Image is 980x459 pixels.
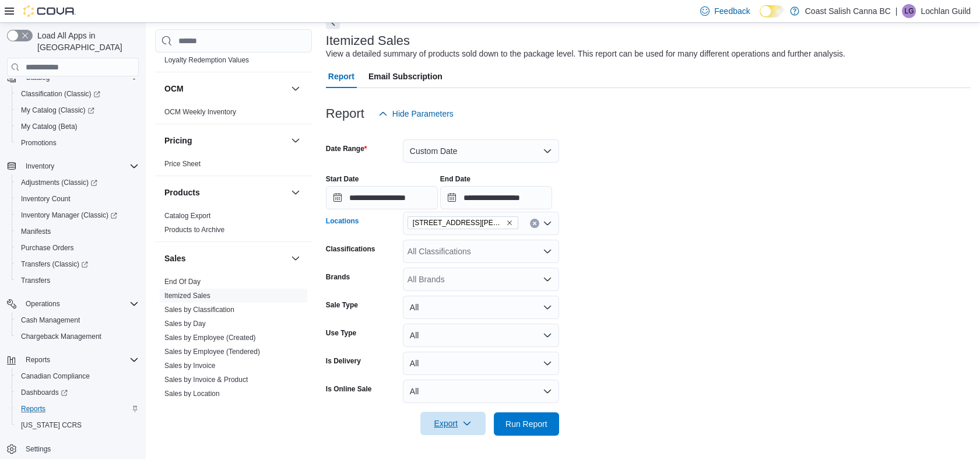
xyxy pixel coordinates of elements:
button: All [403,380,559,403]
span: Manifests [16,225,139,239]
a: Sales by Classification [164,306,234,314]
span: Transfers (Classic) [16,257,139,271]
button: Transfers [12,272,143,289]
div: Pricing [155,157,312,176]
span: Transfers (Classic) [21,260,88,269]
span: Adjustments (Classic) [21,178,97,187]
input: Dark Mode [760,5,784,17]
span: 102-1840 Stewart Avenue Nanaimo V9S 4E6 [408,216,518,229]
label: Sale Type [326,300,358,310]
h3: Sales [164,253,186,264]
span: Reports [21,404,45,414]
button: Export [420,412,486,435]
p: Coast Salish Canna BC [805,4,891,18]
span: Washington CCRS [16,418,139,432]
button: Operations [2,296,143,312]
a: Sales by Invoice [164,362,215,370]
span: Sales by Invoice & Product [164,375,248,384]
span: [US_STATE] CCRS [21,421,82,430]
a: My Catalog (Beta) [16,120,82,134]
a: Sales by Employee (Tendered) [164,348,260,356]
button: All [403,296,559,319]
div: Loyalty [155,39,312,72]
a: Inventory Manager (Classic) [12,207,143,223]
a: Inventory Manager (Classic) [16,208,122,222]
span: My Catalog (Classic) [16,103,139,117]
div: OCM [155,105,312,124]
span: Price Sheet [164,159,201,169]
input: Press the down key to open a popover containing a calendar. [326,186,438,209]
span: Export [427,412,479,435]
a: OCM Weekly Inventory [164,108,236,116]
a: Sales by Invoice & Product [164,376,248,384]
button: OCM [164,83,286,94]
a: Manifests [16,225,55,239]
button: Pricing [289,134,303,148]
label: Start Date [326,174,359,184]
a: End Of Day [164,278,201,286]
span: Sales by Day [164,319,206,328]
a: Itemized Sales [164,292,210,300]
span: Settings [26,444,51,454]
button: Operations [21,297,65,311]
span: Canadian Compliance [21,372,90,381]
span: Purchase Orders [21,243,74,253]
span: Classification (Classic) [16,87,139,101]
button: Manifests [12,223,143,240]
button: Canadian Compliance [12,368,143,384]
span: Inventory Manager (Classic) [16,208,139,222]
button: Hide Parameters [374,102,458,125]
a: Adjustments (Classic) [16,176,102,190]
span: My Catalog (Classic) [21,106,94,115]
span: Reports [26,355,50,365]
span: Loyalty Redemption Values [164,55,249,65]
a: Dashboards [16,386,72,400]
span: Inventory [26,162,54,171]
span: Operations [26,299,60,309]
button: Open list of options [543,219,552,228]
button: Pricing [164,135,286,146]
button: Cash Management [12,312,143,328]
a: Sales by Location [164,390,220,398]
span: Run Report [505,418,547,430]
a: Loyalty Redemption Values [164,56,249,64]
span: Report [328,65,354,88]
button: Remove 102-1840 Stewart Avenue Nanaimo V9S 4E6 from selection in this group [506,219,513,226]
span: Inventory Count [21,194,71,204]
a: Products to Archive [164,226,224,234]
p: Lochlan Guild [921,4,971,18]
span: LG [904,4,914,18]
span: Dashboards [21,388,68,397]
span: My Catalog (Beta) [16,120,139,134]
label: Is Online Sale [326,384,372,394]
a: My Catalog (Classic) [12,102,143,118]
span: Sales by Location [164,389,220,398]
span: Cash Management [16,313,139,327]
button: Promotions [12,135,143,151]
span: Classification (Classic) [21,89,100,99]
span: Load All Apps in [GEOGRAPHIC_DATA] [33,30,139,53]
button: Inventory [21,159,59,173]
h3: Report [326,107,364,121]
button: Sales [164,253,286,264]
span: Itemized Sales [164,291,210,300]
h3: Pricing [164,135,192,146]
button: Reports [21,353,55,367]
span: Inventory Count [16,192,139,206]
h3: OCM [164,83,184,94]
a: Settings [21,442,55,456]
a: Dashboards [12,384,143,401]
a: Classification (Classic) [12,86,143,102]
span: [STREET_ADDRESS][PERSON_NAME] [413,217,504,229]
label: Brands [326,272,350,282]
span: Cash Management [21,316,80,325]
button: Sales [289,251,303,265]
span: Purchase Orders [16,241,139,255]
span: Inventory Manager (Classic) [21,211,117,220]
a: Reports [16,402,50,416]
span: Chargeback Management [21,332,101,341]
button: Purchase Orders [12,240,143,256]
span: Products to Archive [164,225,224,234]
